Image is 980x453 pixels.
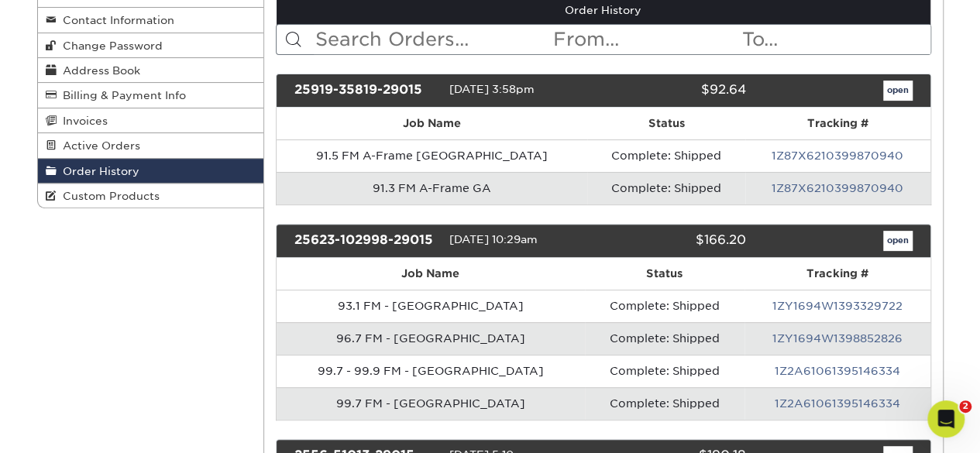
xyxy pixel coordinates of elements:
td: Complete: Shipped [587,139,745,172]
td: Complete: Shipped [585,290,744,322]
a: Active Orders [38,133,264,158]
input: Search Orders... [314,25,552,54]
td: Complete: Shipped [585,387,744,420]
span: [DATE] 10:29am [449,233,537,245]
iframe: Intercom live chat [927,400,965,438]
a: 1Z87X6210399870940 [772,182,903,194]
th: Job Name [277,108,587,139]
a: 1Z2A61061395146334 [775,397,900,410]
span: Address Book [57,64,140,77]
div: 25623-102998-29015 [283,231,449,251]
td: 93.1 FM - [GEOGRAPHIC_DATA] [277,290,585,322]
a: Custom Products [38,184,264,208]
td: 91.3 FM A-Frame GA [277,172,587,204]
a: 1ZY1694W1393329722 [772,300,903,312]
td: 99.7 FM - [GEOGRAPHIC_DATA] [277,387,585,420]
span: 2 [959,400,971,413]
input: From... [552,25,741,54]
span: Billing & Payment Info [57,89,186,101]
td: 99.7 - 99.9 FM - [GEOGRAPHIC_DATA] [277,355,585,387]
span: Contact Information [57,14,174,26]
a: 1ZY1694W1398852826 [772,332,903,345]
a: Change Password [38,33,264,58]
td: Complete: Shipped [585,322,744,355]
td: 91.5 FM A-Frame [GEOGRAPHIC_DATA] [277,139,587,172]
th: Tracking # [745,108,930,139]
a: Order History [38,159,264,184]
span: Active Orders [57,139,140,152]
a: open [883,81,913,101]
th: Status [587,108,745,139]
td: 96.7 FM - [GEOGRAPHIC_DATA] [277,322,585,355]
span: Order History [57,165,139,177]
th: Status [585,258,744,290]
a: open [883,231,913,251]
th: Tracking # [744,258,930,290]
a: Invoices [38,108,264,133]
th: Job Name [277,258,585,290]
span: [DATE] 3:58pm [449,83,534,95]
div: $166.20 [592,231,758,251]
a: 1Z87X6210399870940 [772,149,903,162]
a: 1Z2A61061395146334 [775,365,900,377]
div: 25919-35819-29015 [283,81,449,101]
td: Complete: Shipped [587,172,745,204]
span: Invoices [57,115,108,127]
a: Contact Information [38,8,264,33]
input: To... [741,25,930,54]
a: Address Book [38,58,264,83]
td: Complete: Shipped [585,355,744,387]
div: $92.64 [592,81,758,101]
span: Custom Products [57,190,160,202]
span: Change Password [57,39,163,52]
a: Billing & Payment Info [38,83,264,108]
